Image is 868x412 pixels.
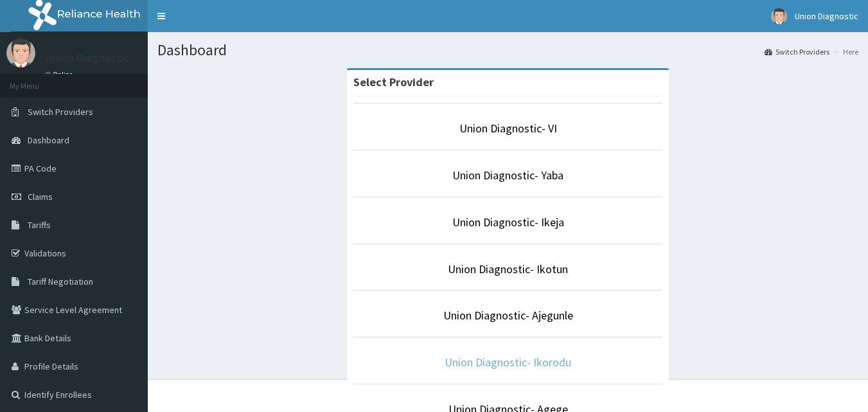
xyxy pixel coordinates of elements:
a: Union Diagnostic- Ajegunle [443,308,573,323]
img: User Image [6,39,35,67]
a: Union Diagnostic- Yaba [452,168,563,183]
span: Switch Providers [28,106,93,118]
a: Union Diagnostic- VI [459,121,557,136]
h1: Dashboard [157,42,858,58]
a: Online [45,70,76,79]
li: Here [831,46,858,57]
a: Switch Providers [765,46,829,57]
span: Tariff Negotiation [28,276,93,287]
span: Union Diagnostic [795,10,858,22]
strong: Select Provider [353,75,434,89]
a: Union Diagnostic- Ikorodu [445,355,571,370]
a: Union Diagnostic- Ikeja [452,215,564,229]
p: Union Diagnostic [45,52,130,64]
span: Claims [28,191,53,202]
span: Tariffs [28,219,51,231]
img: User Image [771,8,787,24]
a: Union Diagnostic- Ikotun [448,262,568,276]
span: Dashboard [28,134,69,146]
